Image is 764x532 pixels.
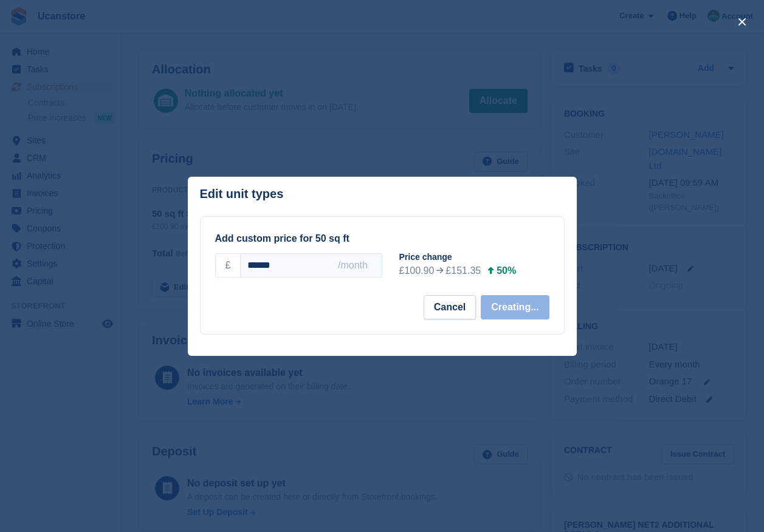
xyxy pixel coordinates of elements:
div: Price change [399,251,559,264]
div: £151.35 [446,264,481,278]
div: 50% [497,264,516,278]
div: Add custom price for 50 sq ft [215,231,549,246]
div: £100.90 [399,264,435,278]
button: close [732,12,752,32]
button: Creating... [481,295,549,319]
button: Cancel [424,295,476,319]
p: Edit unit types [200,187,284,201]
